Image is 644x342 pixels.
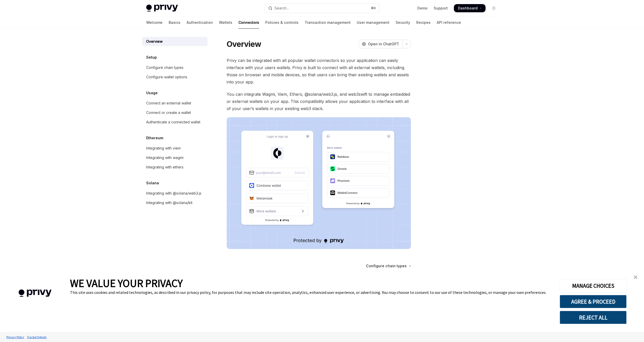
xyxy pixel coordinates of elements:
[366,263,410,269] a: Configure chain types
[146,155,183,161] div: Integrating with wagmi
[146,38,163,45] div: Overview
[142,153,208,162] a: Integrating with wagmi
[305,16,351,29] a: Transaction management
[227,39,261,49] h1: Overview
[142,108,208,117] a: Connect or create a wallet
[416,16,431,29] a: Recipes
[227,117,411,249] img: Connectors3
[454,4,486,12] a: Dashboard
[227,91,411,112] span: You can integrate Wagmi, Viem, Ethers, @solana/web3.js, and web3swift to manage embedded or exter...
[560,295,627,308] button: AGREE & PROCEED
[142,63,208,72] a: Configure chain types
[146,16,163,29] a: Welcome
[146,65,183,71] div: Configure chain types
[274,5,289,11] div: Search...
[146,90,158,96] h5: Usage
[187,16,213,29] a: Authentication
[396,16,410,29] a: Security
[146,190,201,196] div: Integrating with @solana/web3.js
[70,290,552,295] div: This site uses cookies and related technologies, as described in our privacy policy, for purposes...
[146,74,187,80] div: Configure wallet options
[146,145,181,151] div: Integrating with viem
[142,99,208,108] a: Connect an external wallet
[8,282,62,304] img: company logo
[70,276,183,290] span: WE VALUE YOUR PRIVACY
[434,6,448,11] a: Support
[146,180,159,186] h5: Solana
[5,333,26,341] a: Privacy Policy
[146,135,163,141] h5: Ethereum
[630,272,641,282] a: close banner
[146,54,157,60] h5: Setup
[142,144,208,153] a: Integrating with viem
[490,4,498,12] button: Toggle dark mode
[458,6,478,11] span: Dashboard
[634,275,637,279] img: close banner
[371,6,376,10] span: ⌘ K
[357,16,389,29] a: User management
[417,6,428,11] a: Demo
[142,37,208,46] a: Overview
[146,164,183,170] div: Integrating with ethers
[265,4,379,13] button: Open search
[146,5,178,12] img: light logo
[560,311,627,324] button: REJECT ALL
[238,16,259,29] a: Connectors
[146,100,191,106] div: Connect an external wallet
[146,110,191,116] div: Connect or create a wallet
[142,189,208,198] a: Integrating with @solana/web3.js
[219,16,232,29] a: Wallets
[368,41,399,47] span: Open in ChatGPT
[359,40,402,48] button: Open in ChatGPT
[560,279,627,292] button: MANAGE CHOICES
[265,16,298,29] a: Policies & controls
[169,16,180,29] a: Basics
[366,263,407,269] span: Configure chain types
[146,119,200,125] div: Authenticate a connected wallet
[142,198,208,207] a: Integrating with @solana/kit
[142,117,208,127] a: Authenticate a connected wallet
[26,333,48,341] a: Tracker Details
[146,200,192,206] div: Integrating with @solana/kit
[142,72,208,82] a: Configure wallet options
[227,57,411,85] span: Privy can be integrated with all popular wallet connectors so your application can easily interfa...
[142,163,208,172] a: Integrating with ethers
[437,16,461,29] a: API reference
